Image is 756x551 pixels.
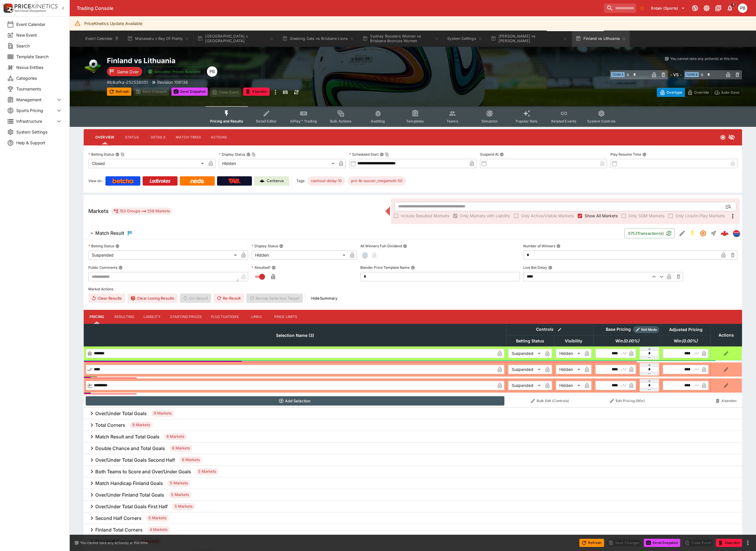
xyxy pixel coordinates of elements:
button: Select Tenant [648,3,689,13]
h2: Copy To Clipboard [107,56,424,65]
span: New Event [16,32,62,38]
button: Sydney Roosters Women vs Brisbane Broncos Women [359,31,443,47]
p: Live Bet Delay [523,265,547,270]
button: Public Comments [119,266,123,270]
span: Templates [406,119,424,123]
div: 153 Groups 258 Markets [113,208,170,215]
button: Override [685,88,712,97]
p: You cannot take any action(s) at this time. [80,540,148,545]
p: Blender Price Template Name [360,265,410,270]
button: Refresh [107,88,131,96]
span: Team B [685,72,699,77]
button: Connected to PK [690,3,700,13]
div: Peter Bishop [207,66,217,77]
button: Suspended [698,228,708,239]
img: Ladbrokes [149,179,171,183]
a: 7e14a6a7-c97a-49e8-a354-cca3c2ce7748 [719,227,730,239]
span: 5 Markets [196,469,218,474]
span: Team A [611,72,625,77]
button: Match Times [171,130,206,144]
img: Sportsbook Management [15,10,46,12]
em: ( 0.00 %) [682,337,698,344]
span: System Settings [16,129,62,135]
div: Peter Bishop [738,3,747,13]
button: SGM Enabled [687,228,698,239]
button: Open [723,201,734,212]
span: 9 Markets [151,410,174,416]
span: 5 Markets [146,515,169,521]
button: more [744,539,751,546]
svg: Hidden [728,134,735,141]
button: Straight [708,228,719,239]
button: No Bookmarks [637,3,646,13]
button: Geelong Cats vs Brisbane Lions [279,31,358,47]
p: Play Resume Time [610,152,641,157]
span: Bulk Actions [330,119,352,123]
span: Detail Editor [256,119,277,123]
h6: - VS - [670,72,682,78]
h5: Markets [88,208,109,214]
span: System Controls [587,119,616,123]
span: Show All Markets [585,213,618,219]
span: Only Active/Visible Markets [521,213,574,219]
p: Display Status [219,152,245,157]
span: Pricing and Results [210,119,243,123]
p: You cannot take any action(s) at this time. [670,56,739,61]
div: Closed [88,159,206,168]
button: Details [145,130,171,144]
p: Revision 108136 [157,79,188,85]
span: Teams [447,119,458,123]
button: Copy To Clipboard [121,152,125,157]
span: Betting Status [510,337,551,344]
p: Number of Winners [523,243,555,248]
div: PriceKinetics Update Available [84,18,142,29]
p: Overtype [667,89,682,95]
p: Betting Status [88,243,114,248]
button: Fluctuations [206,310,243,324]
span: 6 Markets [180,457,202,463]
span: 4 Markets [147,527,170,533]
em: ( 0.00 %) [623,337,639,344]
p: Override [694,89,709,95]
button: Liability [139,310,165,324]
span: InPlay™ Trading [290,119,317,123]
div: Suspended [508,381,543,390]
th: Adjusted Pricing [661,324,710,335]
span: Mark an event as closed and abandoned. [716,539,742,545]
button: Price Limits [270,310,302,324]
button: Notifications [725,3,735,13]
button: Auto-Save [712,88,742,97]
h6: Over/Under Total Goals Second Half [95,457,175,463]
button: Starting Prices [165,310,206,324]
img: lclkafka [733,230,739,237]
button: Links [243,310,270,324]
button: Abandon [712,396,740,406]
button: Toggle light/dark mode [701,3,712,13]
span: Tournaments [16,86,62,92]
button: [PERSON_NAME] vs [PERSON_NAME] [487,31,571,47]
button: Betting Status [115,244,119,248]
button: HideSummary [308,294,341,303]
button: Clear Results [88,294,125,303]
button: Blender Price Template Name [411,266,415,270]
label: Tags: [296,176,305,186]
img: PriceKinetics Logo [2,2,13,14]
button: Display Status [279,244,283,248]
span: Infrastructure [16,118,55,124]
label: View on : [88,176,103,186]
button: Live Bet Delay [548,266,552,270]
span: Simulator [481,119,498,123]
div: lclkafka [733,230,740,237]
div: Show/hide Price Roll mode configuration. [633,326,659,333]
span: Categories [16,75,62,81]
span: Sports Pricing [16,107,55,113]
img: soccer.png [84,56,102,75]
button: System Settings [444,31,486,47]
button: Actions [206,130,232,144]
span: 5 Markets [169,492,191,498]
span: Help & Support [16,140,62,146]
button: Status [119,130,145,144]
span: Popular Bets [516,119,538,123]
button: Clear Losing Results [128,294,178,303]
p: Resulted? [252,265,270,270]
